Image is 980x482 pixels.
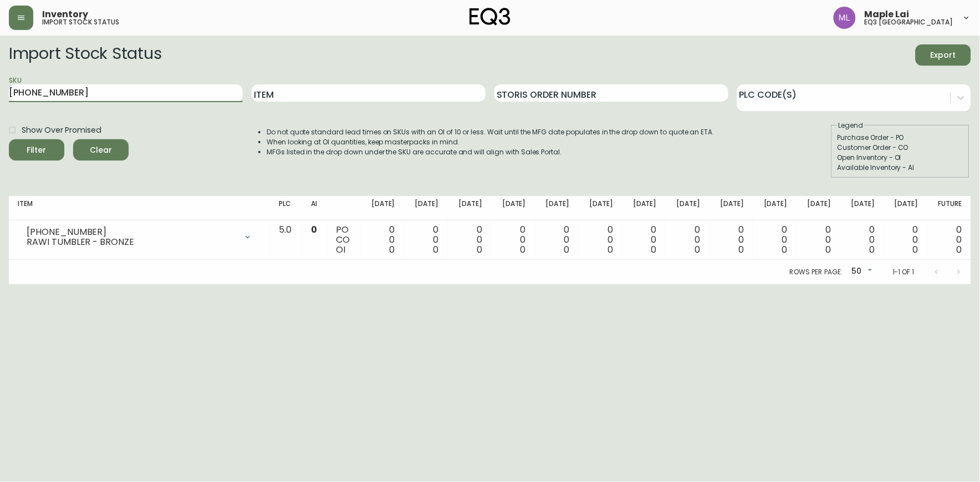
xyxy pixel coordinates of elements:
div: Customer Order - CO [838,143,964,153]
span: 0 [390,243,395,256]
div: 0 0 [457,225,483,255]
th: Future [927,196,971,220]
th: AI [302,196,327,220]
th: [DATE] [884,196,927,220]
li: MFGs listed in the drop down under the SKU are accurate and will align with Sales Portal. [267,147,714,157]
div: 50 [847,263,875,281]
span: 0 [477,243,482,256]
th: [DATE] [840,196,884,220]
span: 0 [869,243,875,256]
span: 0 [564,243,570,256]
div: 0 0 [805,225,831,255]
div: [PHONE_NUMBER]RAWI TUMBLER - BRONZE [18,225,261,249]
div: 0 0 [849,225,875,255]
img: 61e28cffcf8cc9f4e300d877dd684943 [834,7,856,29]
div: [PHONE_NUMBER] [27,227,237,237]
span: 0 [651,243,657,256]
li: When looking at OI quantities, keep masterpacks in mind. [267,137,714,147]
th: [DATE] [666,196,710,220]
span: Export [925,48,962,62]
li: Do not quote standard lead times on SKUs with an OI of 10 or less. Wait until the MFG date popula... [267,127,714,137]
button: Filter [9,139,64,160]
legend: Legend [838,120,865,130]
span: 0 [738,243,744,256]
span: 0 [826,243,831,256]
div: Purchase Order - PO [838,133,964,143]
span: 0 [695,243,701,256]
span: Show Over Promised [22,124,101,136]
h5: eq3 [GEOGRAPHIC_DATA] [865,19,953,26]
span: Clear [82,143,120,157]
th: [DATE] [404,196,448,220]
th: [DATE] [579,196,622,220]
span: 0 [433,243,439,256]
div: 0 0 [718,225,744,255]
span: 0 [608,243,613,256]
button: Clear [73,139,129,160]
th: [DATE] [360,196,404,220]
th: [DATE] [797,196,840,220]
th: [DATE] [622,196,666,220]
p: 1-1 of 1 [892,267,915,277]
th: [DATE] [535,196,579,220]
div: 0 0 [631,225,657,255]
span: Inventory [42,10,88,19]
th: [DATE] [710,196,753,220]
div: RAWI TUMBLER - BRONZE [27,237,237,247]
span: 0 [311,223,317,236]
h2: Import Stock Status [9,44,161,66]
div: PO CO [336,225,351,255]
button: Export [916,44,971,66]
div: Available Inventory - AI [838,163,964,173]
span: 0 [782,243,788,256]
span: OI [336,243,345,256]
span: 0 [913,243,918,256]
div: 0 0 [369,225,395,255]
div: 0 0 [762,225,788,255]
th: Item [9,196,270,220]
div: 0 0 [588,225,614,255]
div: 0 0 [500,225,526,255]
span: Maple Lai [865,10,910,19]
p: Rows per page: [790,267,843,277]
div: 0 0 [675,225,701,255]
div: 0 0 [544,225,570,255]
th: [DATE] [491,196,535,220]
th: [DATE] [448,196,492,220]
td: 5.0 [270,220,302,260]
img: logo [469,8,511,26]
div: 0 0 [936,225,962,255]
h5: import stock status [42,19,119,26]
div: Open Inventory - OI [838,153,964,163]
span: 0 [520,243,526,256]
th: PLC [270,196,302,220]
div: 0 0 [892,225,918,255]
div: 0 0 [413,225,439,255]
th: [DATE] [753,196,797,220]
span: 0 [957,243,962,256]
